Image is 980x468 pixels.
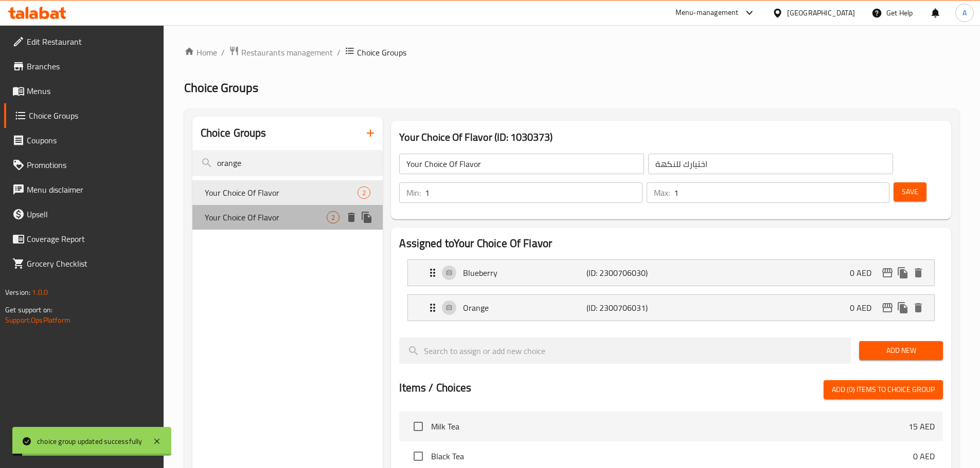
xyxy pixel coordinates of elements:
[184,76,258,99] span: Choice Groups
[4,79,164,103] a: Menus
[911,300,926,315] button: delete
[895,265,911,280] button: duplicate
[787,7,855,18] div: [GEOGRAPHIC_DATA]
[859,341,943,360] button: Add New
[221,46,225,59] li: /
[241,46,333,59] span: Restaurants management
[205,211,327,223] span: Your Choice Of Flavor
[4,177,164,202] a: Menu disclaimer
[894,182,926,201] button: Save
[399,290,943,325] li: Expand
[407,445,429,467] span: Select choice
[27,233,155,245] span: Coverage Report
[5,286,30,299] span: Version:
[358,188,370,198] span: 2
[880,265,895,280] button: edit
[192,150,383,176] input: search
[867,344,935,357] span: Add New
[4,103,164,128] a: Choice Groups
[654,186,670,199] p: Max:
[205,186,358,199] span: Your Choice Of Flavor
[4,128,164,153] a: Coupons
[192,180,383,205] div: Your Choice Of Flavor2
[675,7,739,19] div: Menu-management
[4,29,164,54] a: Edit Restaurant
[908,420,935,433] p: 15 AED
[192,205,383,230] div: Your Choice Of Flavor2deleteduplicate
[399,338,851,364] input: search
[399,255,943,290] li: Expand
[399,129,943,145] h3: Your Choice Of Flavor (ID: 1030373)
[27,35,155,48] span: Edit Restaurant
[399,380,471,396] h2: Items / Choices
[4,227,164,251] a: Coverage Report
[27,134,155,146] span: Coupons
[359,210,375,225] button: duplicate
[4,251,164,276] a: Grocery Checklist
[586,267,669,279] p: (ID: 2300706030)
[408,260,934,286] div: Expand
[913,450,935,462] p: 0 AED
[408,295,934,321] div: Expand
[27,85,155,97] span: Menus
[399,236,943,251] h2: Assigned to Your Choice Of Flavor
[357,46,406,59] span: Choice Groups
[358,186,370,199] div: Choices
[431,450,913,462] span: Black Tea
[902,185,918,198] span: Save
[327,213,339,222] span: 2
[27,183,155,196] span: Menu disclaimer
[431,420,908,433] span: Milk Tea
[850,302,880,314] p: 0 AED
[4,153,164,177] a: Promotions
[27,159,155,171] span: Promotions
[27,208,155,220] span: Upsell
[344,210,359,225] button: delete
[407,416,429,437] span: Select choice
[27,60,155,72] span: Branches
[880,300,895,315] button: edit
[229,46,333,59] a: Restaurants management
[27,257,155,270] span: Grocery Checklist
[5,313,70,327] a: Support.OpsPlatform
[327,211,340,223] div: Choices
[463,302,586,314] p: Orange
[850,267,880,279] p: 0 AED
[832,383,935,396] span: Add (0) items to choice group
[337,46,341,59] li: /
[184,46,217,59] a: Home
[184,46,959,59] nav: breadcrumb
[37,436,142,447] div: choice group updated successfully
[895,300,911,315] button: duplicate
[586,302,669,314] p: (ID: 2300706031)
[29,109,155,122] span: Choice Groups
[32,286,48,299] span: 1.0.0
[824,380,943,399] button: Add (0) items to choice group
[911,265,926,280] button: delete
[406,186,421,199] p: Min:
[201,125,266,141] h2: Choice Groups
[463,267,586,279] p: Blueberry
[963,7,967,18] span: A
[5,303,52,316] span: Get support on:
[4,54,164,79] a: Branches
[4,202,164,227] a: Upsell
